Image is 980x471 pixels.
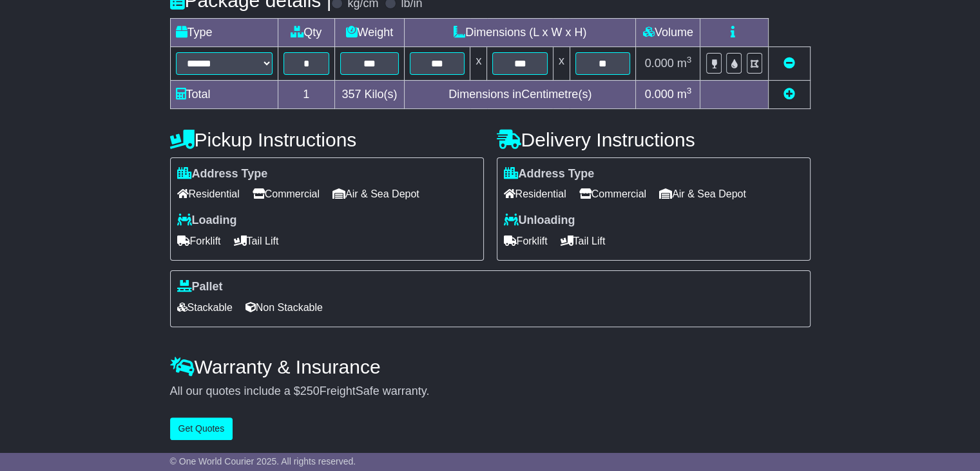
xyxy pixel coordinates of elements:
[497,129,811,150] h4: Delivery Instructions
[579,184,646,204] span: Commercial
[404,80,635,108] td: Dimensions in Centimetre(s)
[177,297,233,317] span: Stackable
[687,55,692,65] sup: 3
[504,214,575,228] label: Unloading
[234,231,279,251] span: Tail Lift
[170,129,484,150] h4: Pickup Instructions
[659,184,746,204] span: Air & Sea Depot
[253,184,320,204] span: Commercial
[645,88,674,101] span: 0.000
[677,57,692,70] span: m
[245,297,323,317] span: Non Stackable
[170,417,233,440] button: Get Quotes
[645,57,674,70] span: 0.000
[404,18,635,46] td: Dimensions (L x W x H)
[677,88,692,101] span: m
[278,80,334,108] td: 1
[332,184,419,204] span: Air & Sea Depot
[170,18,278,46] td: Type
[504,184,566,204] span: Residential
[177,280,223,294] label: Pallet
[300,385,320,397] span: 250
[334,18,404,46] td: Weight
[170,356,811,377] h4: Warranty & Insurance
[170,80,278,108] td: Total
[334,80,404,108] td: Kilo(s)
[170,456,356,466] span: © One World Courier 2025. All rights reserved.
[553,46,570,80] td: x
[561,231,606,251] span: Tail Lift
[783,57,795,70] a: Remove this item
[504,231,548,251] span: Forklift
[687,86,692,95] sup: 3
[177,167,268,181] label: Address Type
[170,385,811,399] div: All our quotes include a $ FreightSafe warranty.
[341,88,361,101] span: 357
[783,88,795,101] a: Add new item
[470,46,487,80] td: x
[177,231,221,251] span: Forklift
[636,18,700,46] td: Volume
[278,18,334,46] td: Qty
[504,167,595,181] label: Address Type
[177,214,237,228] label: Loading
[177,184,240,204] span: Residential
